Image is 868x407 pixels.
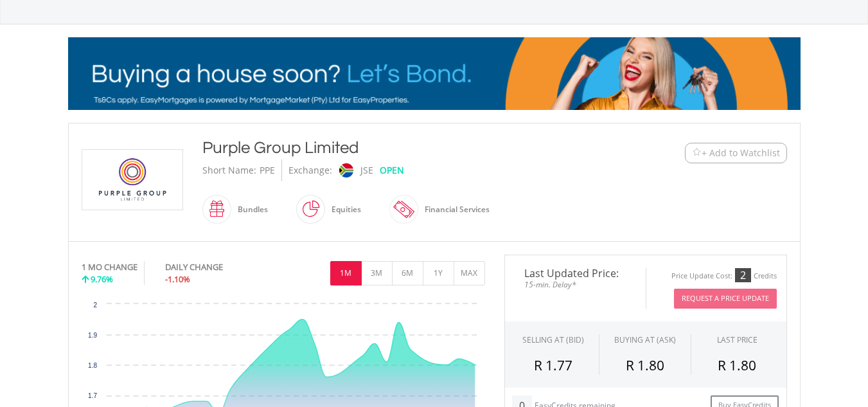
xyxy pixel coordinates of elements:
button: Request A Price Update [674,289,777,309]
button: 1M [330,261,362,285]
div: Credits [754,271,777,281]
div: Equities [325,194,361,225]
div: 2 [735,268,751,282]
div: JSE [360,159,373,181]
div: Purple Group Limited [202,136,606,159]
div: Exchange: [288,159,332,181]
span: R 1.77 [534,356,572,374]
img: EQU.ZA.PPE.png [84,150,181,210]
div: Short Name: [202,159,256,181]
button: 3M [361,261,393,285]
img: jse.png [339,163,353,177]
div: PPE [260,159,275,181]
img: EasyMortage Promotion Banner [68,37,801,110]
button: MAX [454,261,485,285]
div: LAST PRICE [717,334,757,345]
text: 1.9 [88,332,97,339]
span: R 1.80 [718,356,756,374]
button: Watchlist + Add to Watchlist [685,143,787,163]
text: 1.8 [88,362,97,369]
div: 1 MO CHANGE [82,261,137,273]
button: 1Y [423,261,454,285]
span: BUYING AT (ASK) [614,334,676,345]
div: OPEN [380,159,404,181]
span: 15-min. Delay* [515,278,636,291]
div: DAILY CHANGE [165,261,266,273]
span: + Add to Watchlist [702,147,780,159]
button: 6M [392,261,423,285]
div: Price Update Cost: [671,271,732,281]
div: Financial Services [418,194,490,225]
text: 1.7 [88,392,97,399]
span: Last Updated Price: [515,268,636,278]
span: R 1.80 [626,356,664,374]
div: Bundles [231,194,268,225]
span: -1.10% [165,273,190,285]
div: SELLING AT (BID) [522,334,584,345]
span: 9.76% [91,273,113,285]
img: Watchlist [692,148,702,158]
text: 2 [93,302,97,309]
